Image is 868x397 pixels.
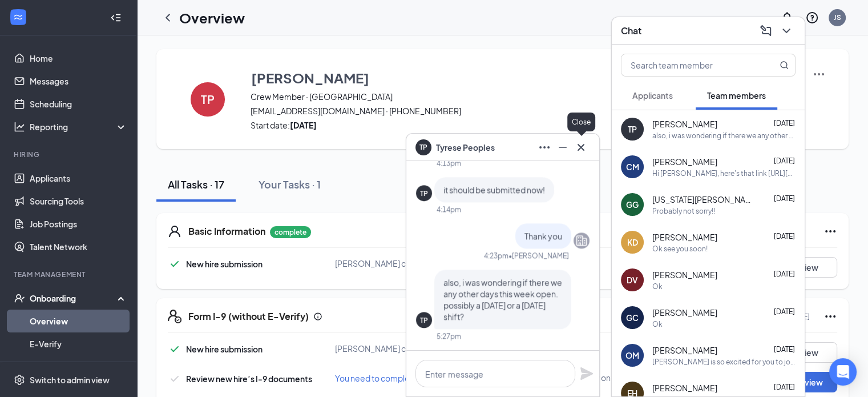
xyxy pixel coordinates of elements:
a: Talent Network [30,235,127,258]
p: complete [270,226,311,238]
button: View [780,257,837,278]
div: OM [625,350,639,361]
button: ComposeMessage [757,22,775,40]
svg: Plane [580,367,594,380]
span: [EMAIL_ADDRESS][DOMAIN_NAME] · [PHONE_NUMBER] [251,105,700,117]
h1: Overview [179,8,245,27]
a: E-Verify [30,332,127,355]
span: [DATE] [774,119,795,127]
h5: Basic Information [188,225,265,238]
img: More Actions [812,67,826,81]
div: TP [420,315,428,325]
span: Applicants [632,90,673,101]
span: Review new hire’s I-9 documents [186,374,312,384]
span: [US_STATE][PERSON_NAME] [652,194,755,205]
svg: ChevronLeft [161,11,175,25]
div: Ok [652,282,663,291]
svg: Checkmark [168,342,181,356]
svg: Ellipses [823,224,837,238]
svg: Settings [14,374,25,386]
svg: FormI9EVerifyIcon [168,310,181,323]
svg: Checkmark [168,257,181,271]
svg: Checkmark [168,372,181,386]
div: Team Management [14,270,125,279]
div: Probably not sorry!! [652,206,715,216]
span: [DATE] [774,383,795,391]
svg: Minimize [556,141,570,154]
span: [PERSON_NAME] completed on [DATE] [335,343,479,354]
div: Open Intercom Messenger [829,358,857,386]
input: Search team member [621,54,757,76]
div: Reporting [30,121,128,133]
span: [DATE] [774,345,795,354]
div: CM [626,161,639,173]
strong: [DATE] [290,120,317,130]
span: also, i was wondering if there we any other days this week open. possibly a [DATE] or a [DATE] sh... [443,277,562,322]
svg: MagnifyingGlass [780,61,789,70]
div: 4:13pm [437,158,461,168]
svg: Company [575,234,588,247]
svg: Notifications [780,11,794,25]
div: 4:23pm [484,251,508,260]
a: Home [30,47,127,70]
div: Hi [PERSON_NAME], here's that link [URL][DOMAIN_NAME] [652,169,796,178]
a: Onboarding Documents [30,355,127,378]
a: Sourcing Tools [30,190,127,212]
svg: Analysis [14,121,25,133]
h4: TP [201,95,215,103]
svg: ComposeMessage [759,24,773,38]
a: Job Postings [30,212,127,235]
button: Ellipses [535,138,554,157]
button: Minimize [554,138,572,157]
span: [PERSON_NAME] [652,156,717,167]
button: ChevronDown [777,22,796,40]
svg: Ellipses [538,141,551,154]
svg: QuestionInfo [805,11,819,25]
span: [PERSON_NAME] completed on [DATE] [335,258,479,268]
div: Close [567,113,595,131]
div: 5:27pm [437,331,461,341]
svg: Collapse [110,12,122,23]
div: Hiring [14,150,125,159]
a: Scheduling [30,93,127,115]
span: [PERSON_NAME] [652,231,717,243]
h5: Form I-9 (without E-Verify) [188,310,309,323]
span: [DATE] [774,232,795,240]
span: New hire submission [186,344,263,354]
button: View [780,342,837,363]
svg: UserCheck [14,292,25,304]
span: [PERSON_NAME] [652,382,717,394]
div: also, i was wondering if there we any other days this week open. possibly a [DATE] or a [DATE] sh... [652,131,796,141]
span: [DATE] [774,307,795,316]
button: [PERSON_NAME] [251,67,700,88]
div: Switch to admin view [30,374,110,386]
svg: Ellipses [823,310,837,323]
span: [PERSON_NAME] [652,307,717,318]
span: [PERSON_NAME] [652,118,717,130]
span: New hire submission [186,259,263,269]
span: [PERSON_NAME] [652,269,717,280]
span: Start date: [251,119,700,131]
svg: ChevronDown [780,24,793,38]
div: [PERSON_NAME] is so excited for you to join our team! Do you know anyone else who might be intere... [652,357,796,367]
svg: WorkstreamLogo [13,11,24,23]
span: it should be submitted now! [443,185,545,195]
h3: [PERSON_NAME] [251,68,369,87]
div: Ok see you soon! [652,244,708,254]
div: KD [627,236,638,248]
svg: User [168,224,181,238]
span: • [PERSON_NAME] [508,251,569,260]
span: You need to complete [335,373,418,383]
div: Your Tasks · 1 [259,177,321,191]
div: All Tasks · 17 [168,177,224,191]
button: Review [780,372,837,392]
span: [DATE] [774,270,795,278]
div: JS [834,13,841,22]
div: 4:14pm [437,204,461,214]
button: TP [179,67,236,131]
h3: Chat [621,25,641,37]
button: Cross [572,138,590,157]
div: TP [420,189,428,198]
